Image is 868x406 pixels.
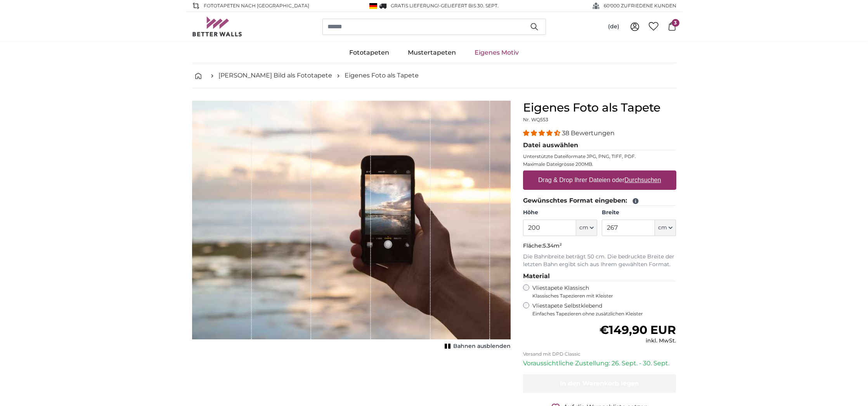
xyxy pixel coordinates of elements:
[523,141,676,150] legend: Datei auswählen
[672,19,679,27] span: 3
[523,253,676,268] p: Die Bahnbreite beträgt 50 cm. Die bedruckte Breite der letzten Bahn ergibt sich aus Ihrem gewählt...
[465,43,528,63] a: Eigenes Motiv
[523,272,676,281] legend: Material
[655,220,676,236] button: cm
[218,71,332,80] a: [PERSON_NAME] Bild als Fototapete
[523,196,676,206] legend: Gewünschtes Format eingeben:
[523,129,562,137] span: 4.34 stars
[523,153,676,160] p: Unterstützte Dateiformate JPG, PNG, TIFF, PDF.
[579,224,588,232] span: cm
[599,323,676,337] span: €149,90 EUR
[523,161,676,167] p: Maximale Dateigrösse 200MB.
[192,17,243,36] img: Betterwalls
[192,101,511,352] div: 1 of 1
[523,209,597,217] label: Höhe
[599,337,676,345] div: inkl. MwSt.
[532,284,670,299] label: Vliestapete Klassisch
[391,3,439,9] span: GRATIS Lieferung!
[523,117,548,122] span: Nr. WQ553
[204,2,309,9] span: Fototapeten nach [GEOGRAPHIC_DATA]
[523,374,676,393] button: In den Warenkorb legen
[532,293,670,299] span: Klassisches Tapezieren mit Kleister
[604,2,676,9] span: 60'000 ZUFRIEDENE KUNDEN
[543,242,562,249] span: 5.34m²
[576,220,597,236] button: cm
[532,302,676,317] label: Vliestapete Selbstklebend
[523,242,676,250] p: Fläche:
[345,71,419,80] a: Eigenes Foto als Tapete
[442,341,511,352] button: Bahnen ausblenden
[523,351,676,357] p: Versand mit DPD Classic
[532,311,676,317] span: Einfaches Tapezieren ohne zusätzlichen Kleister
[658,224,667,232] span: cm
[441,3,499,9] span: Geliefert bis 30. Sept.
[340,43,398,63] a: Fototapeten
[602,209,676,217] label: Breite
[523,359,676,368] p: Voraussichtliche Zustellung: 26. Sept. - 30. Sept.
[602,20,625,34] button: (de)
[560,380,639,387] span: In den Warenkorb legen
[523,101,676,115] h1: Eigenes Foto als Tapete
[398,43,465,63] a: Mustertapeten
[562,129,615,137] span: 38 Bewertungen
[453,342,511,350] span: Bahnen ausblenden
[192,63,676,88] nav: breadcrumbs
[439,3,499,9] span: -
[369,3,377,9] img: Deutschland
